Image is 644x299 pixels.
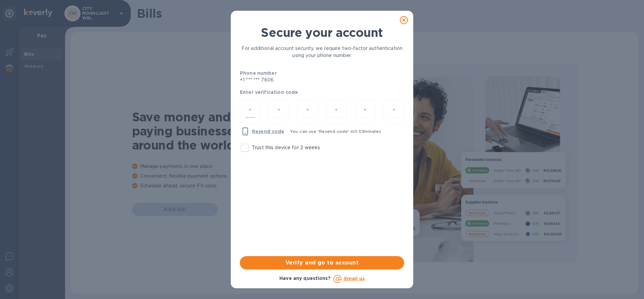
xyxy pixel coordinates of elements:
button: Verify and go to account [240,256,404,270]
b: Have any questions? [279,276,331,281]
h1: Secure your account [240,25,404,40]
span: Verify and go to account [245,259,399,267]
p: Trust this device for 2 weeks [252,144,320,151]
span: You can use 'Resend code' in 0 : 03 minutes [290,129,381,134]
u: Resend code [252,129,284,134]
b: Phone number [240,70,277,76]
p: Enter verification code [240,89,404,96]
p: For additional account security, we require two-factor authentication using your phone number. [240,45,404,59]
a: Email us [344,276,365,281]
